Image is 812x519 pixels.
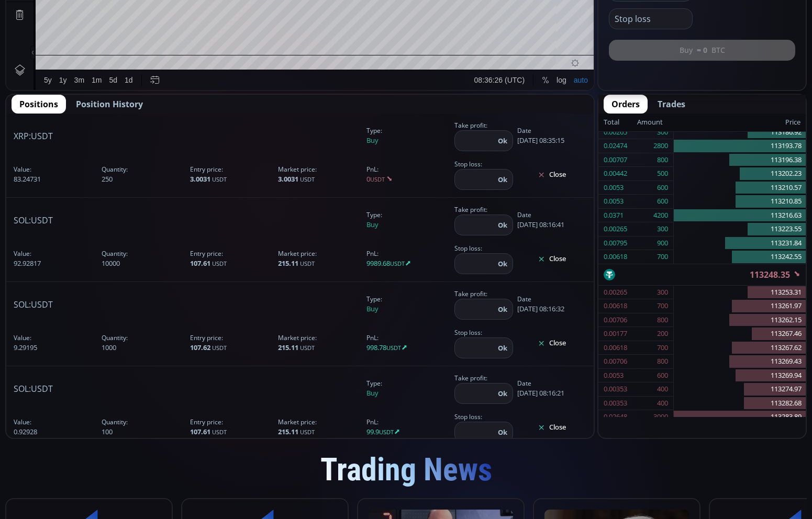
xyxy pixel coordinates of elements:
div: 113269.43 [674,355,806,369]
span: Positions [19,98,58,110]
div: 0.00353 [604,382,627,396]
div: 113267.62 [674,341,806,355]
button: Trades [650,95,693,114]
div: 800 [657,355,668,368]
b: 3.0031 [278,174,298,184]
small: USDT [212,428,227,436]
div: Total [604,116,637,129]
b: SOL [14,383,29,394]
span: 250 [99,161,187,189]
div: 1m [85,358,95,366]
div: 113231.84 [674,236,806,251]
span: 0.92928 [12,413,99,442]
b: SOL [14,299,29,310]
div: 900 [657,236,668,250]
button: Close [517,335,586,352]
div: 300 [657,286,668,299]
b: 3.0031 [190,174,210,184]
div: 113210.85 [674,195,806,209]
div: 113267.46 [674,327,806,341]
div: 113196.38 [674,153,806,167]
span: Buy [364,290,452,319]
div: 700 [657,341,668,355]
span: 99.9 [364,413,452,442]
div: H [166,26,171,33]
span: :USDT [14,382,53,395]
span: :USDT [14,214,53,227]
div: 113282.68 [674,397,806,411]
button: Orders [604,95,648,114]
div: 500 [657,167,668,180]
div: 0.00265 [604,222,627,236]
div: 113283.89 [674,410,806,424]
div: Indicators [195,6,227,14]
div: 0.02474 [604,139,627,153]
button: Ok [495,388,510,399]
button: Positions [12,95,66,114]
div: 3m [68,358,78,366]
div: 113248.35 [252,26,284,33]
div: 111262.01 [131,26,163,33]
div: 4200 [653,209,668,222]
div: 200 [657,327,668,341]
div: 0.00265 [604,286,627,299]
div: 113269.94 [674,369,806,383]
span: 83.24731 [12,161,99,189]
button: Ok [495,174,510,185]
div: Amount [637,116,663,129]
div: 0.00706 [604,355,627,368]
div: 0.00442 [604,167,627,180]
span: 0 [364,161,452,189]
span: Position History [76,98,143,110]
div: BTC [34,24,51,33]
button: Close [517,166,586,183]
button: Close [517,419,586,436]
small: USDT [300,344,315,352]
small: USDT [386,344,401,352]
span: 100 [99,413,187,442]
button: Ok [495,426,510,438]
div: 400 [657,382,668,396]
div: 113210.57 [674,181,806,195]
span: 1000 [99,329,187,357]
div: 1d [118,358,127,366]
span: [DATE] 08:35:15 [515,122,588,150]
div: log [550,358,560,366]
div: Volume [34,38,57,46]
div:  [9,140,18,150]
b: XRP [14,130,29,142]
div: 113274.97 [674,382,806,397]
div: Market open [107,24,116,33]
small: USDT [300,259,315,267]
button: 08:36:26 (UTC) [464,352,522,372]
span: 998.78 [364,329,452,357]
div: Go to [140,352,157,372]
div: C [247,26,252,33]
div: 0.0053 [604,369,624,382]
div: 0.0371 [604,209,624,222]
b: SOL [14,215,29,226]
span: 9.29195 [12,329,99,357]
div: 0.00618 [604,341,627,355]
div: 700 [657,299,668,313]
b: 215.11 [278,258,298,268]
div: 600 [657,369,668,382]
div: 600 [657,195,668,208]
div: 113216.63 [674,209,806,223]
div: 0.00618 [604,250,627,264]
span: Buy [364,375,452,403]
div: 800 [657,313,668,327]
small: USDT [300,175,315,183]
div: 3.978K [61,38,82,46]
span: Orders [611,98,640,110]
div: 113262.15 [674,313,806,328]
div: 0.0053 [604,181,624,195]
div: 300 [657,222,668,236]
div: 5d [103,358,112,366]
span: 92.92817 [12,245,99,273]
small: USDT [390,259,405,267]
button: Ok [495,258,510,269]
div: 113360.00 [171,26,203,33]
div: 3000 [653,410,668,424]
div: 113253.31 [674,286,806,300]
